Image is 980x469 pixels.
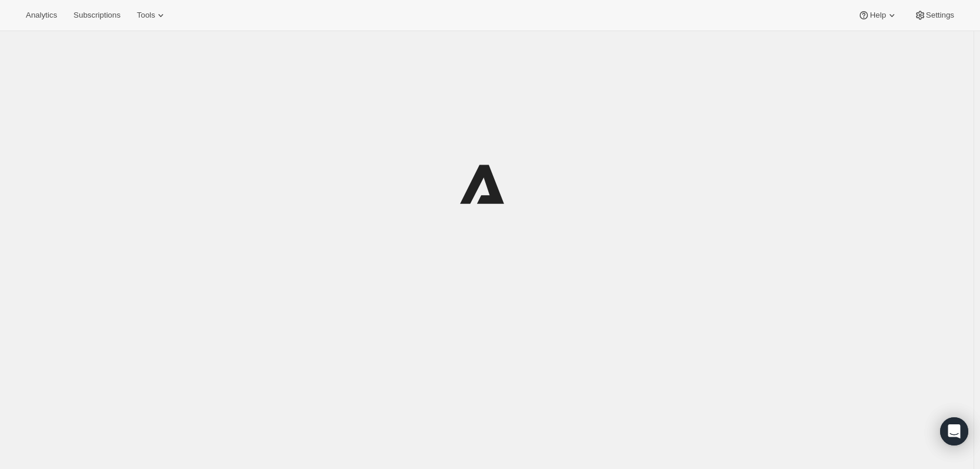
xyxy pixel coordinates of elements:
span: Help [870,11,886,20]
span: Settings [926,11,954,20]
div: Open Intercom Messenger [940,417,968,445]
span: Tools [137,11,155,20]
button: Help [851,7,904,24]
span: Subscriptions [73,11,120,20]
button: Analytics [19,7,64,24]
button: Tools [130,7,174,24]
button: Settings [907,7,961,24]
span: Analytics [26,11,57,20]
button: Subscriptions [66,7,127,24]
